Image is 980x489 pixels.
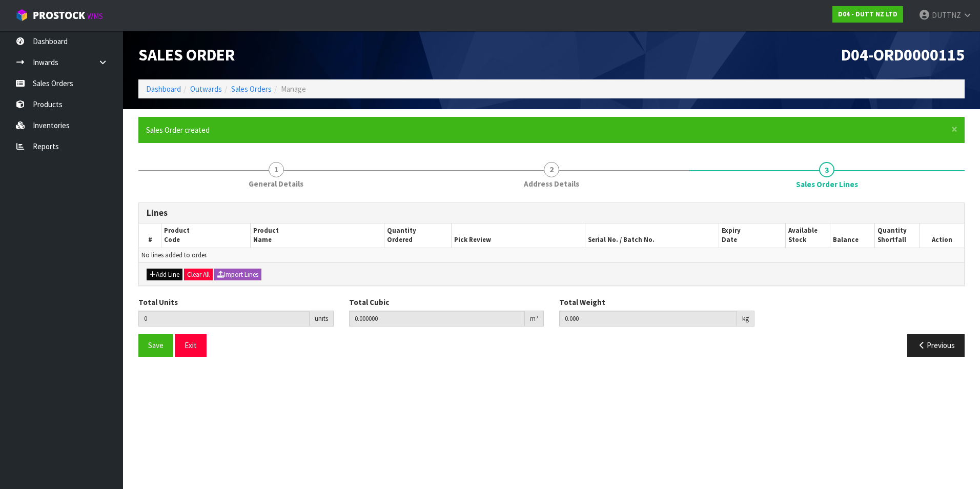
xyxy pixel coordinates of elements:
[175,334,207,356] button: Exit
[87,11,103,21] small: WMS
[349,311,525,327] input: Total Cubic
[525,311,544,327] div: m³
[147,208,956,218] h3: Lines
[451,223,585,248] th: Pick Review
[146,84,181,94] a: Dashboard
[281,84,306,94] span: Manage
[585,223,719,248] th: Serial No. / Batch No.
[161,223,251,248] th: Product Code
[384,223,452,248] th: Quantity Ordered
[138,334,173,356] button: Save
[251,223,384,248] th: Product Name
[920,223,964,248] th: Action
[190,84,222,94] a: Outwards
[138,195,965,364] span: Sales Order Lines
[138,311,310,327] input: Total Units
[544,162,559,177] span: 2
[139,223,161,248] th: #
[146,125,210,135] span: Sales Order created
[138,45,235,65] span: Sales Order
[830,223,875,248] th: Balance
[15,9,28,22] img: cube-alt.png
[349,297,389,308] label: Total Cubic
[819,162,834,177] span: 3
[841,45,965,65] span: D04-ORD0000115
[214,269,261,281] button: Import Lines
[231,84,272,94] a: Sales Orders
[932,10,961,20] span: DUTTNZ
[737,311,754,327] div: kg
[838,10,897,18] strong: D04 - DUTT NZ LTD
[139,248,964,262] td: No lines added to order.
[875,223,920,248] th: Quantity Shortfall
[559,311,737,327] input: Total Weight
[310,311,334,327] div: units
[269,162,284,177] span: 1
[249,178,303,189] span: General Details
[524,178,579,189] span: Address Details
[33,9,85,22] span: ProStock
[147,269,182,281] button: Add Line
[796,179,858,190] span: Sales Order Lines
[719,223,786,248] th: Expiry Date
[148,340,164,350] span: Save
[951,122,957,136] span: ×
[786,223,830,248] th: Available Stock
[907,334,965,356] button: Previous
[184,269,213,281] button: Clear All
[559,297,605,308] label: Total Weight
[138,297,178,308] label: Total Units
